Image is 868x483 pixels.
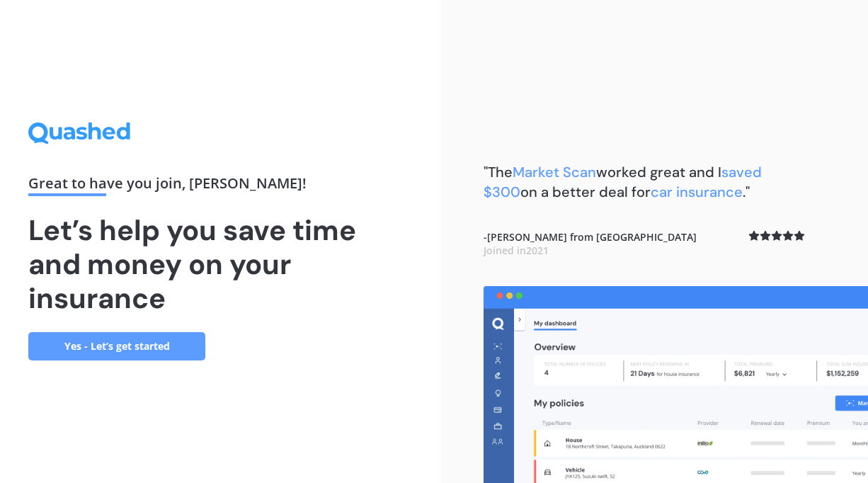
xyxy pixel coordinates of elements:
[484,163,762,201] b: "The worked great and I on a better deal for ."
[28,332,205,360] a: Yes - Let’s get started
[484,163,762,201] span: saved $300
[28,176,413,196] div: Great to have you join , [PERSON_NAME] !
[651,183,743,201] span: car insurance
[484,286,868,483] img: dashboard.webp
[484,230,697,258] b: - [PERSON_NAME] from [GEOGRAPHIC_DATA]
[513,163,596,181] span: Market Scan
[28,213,413,315] h1: Let’s help you save time and money on your insurance
[484,244,549,257] span: Joined in 2021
